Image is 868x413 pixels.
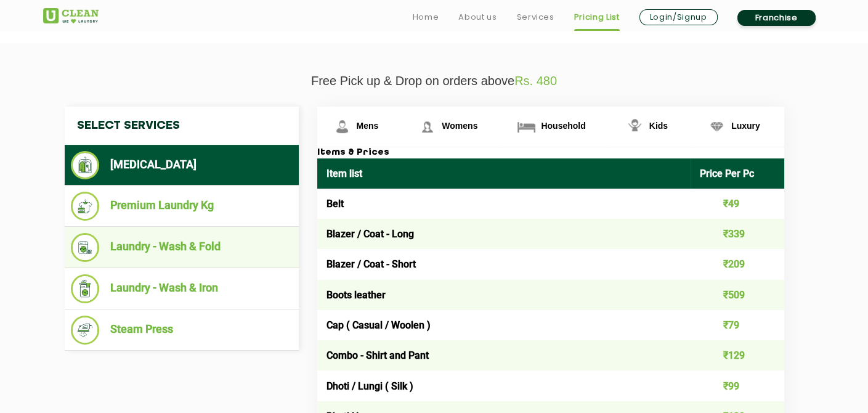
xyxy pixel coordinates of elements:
[43,74,825,88] p: Free Pick up & Drop on orders above
[691,158,784,189] th: Price Per Pc
[691,249,784,279] td: ₹209
[691,280,784,310] td: ₹509
[65,107,299,145] h4: Select Services
[71,233,100,262] img: Laundry - Wash & Fold
[442,121,477,131] span: Womens
[691,219,784,249] td: ₹339
[71,192,293,221] li: Premium Laundry Kg
[71,151,293,179] li: [MEDICAL_DATA]
[71,274,293,303] li: Laundry - Wash & Iron
[71,233,293,262] li: Laundry - Wash & Fold
[691,370,784,401] td: ₹99
[317,340,691,370] td: Combo - Shirt and Pant
[691,189,784,219] td: ₹49
[639,9,718,25] a: Login/Signup
[574,10,620,25] a: Pricing List
[71,316,293,345] li: Steam Press
[514,74,557,88] span: Rs. 480
[317,147,784,158] h3: Items & Prices
[649,121,668,131] span: Kids
[331,116,353,137] img: Mens
[317,158,691,189] th: Item list
[317,249,691,279] td: Blazer / Coat - Short
[317,189,691,219] td: Belt
[516,10,554,25] a: Services
[624,116,646,137] img: Kids
[71,316,100,345] img: Steam Press
[71,192,100,221] img: Premium Laundry Kg
[458,10,497,25] a: About us
[737,10,816,26] a: Franchise
[416,116,438,137] img: Womens
[71,274,100,303] img: Laundry - Wash & Iron
[413,10,439,25] a: Home
[541,121,585,131] span: Household
[317,219,691,249] td: Blazer / Coat - Long
[691,340,784,370] td: ₹129
[357,121,379,131] span: Mens
[706,116,728,137] img: Luxury
[71,151,100,179] img: Dry Cleaning
[516,116,537,137] img: Household
[317,280,691,310] td: Boots leather
[731,121,760,131] span: Luxury
[317,310,691,340] td: Cap ( Casual / Woolen )
[317,370,691,401] td: Dhoti / Lungi ( Silk )
[691,310,784,340] td: ₹79
[43,8,99,23] img: UClean Laundry and Dry Cleaning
